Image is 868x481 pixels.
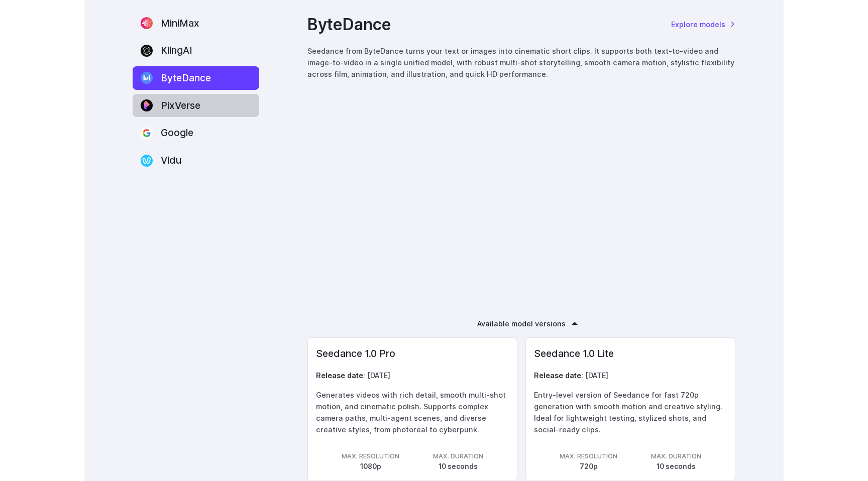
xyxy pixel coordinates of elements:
a: Explore models [671,19,735,30]
span: 10 seconds [439,461,478,472]
label: ByteDance [133,66,259,90]
p: : [DATE] [316,370,509,381]
span: Max. resolution [342,451,399,461]
span: 10 seconds [657,461,696,472]
p: Seedance from ByteDance turns your text or images into cinematic short clips. It supports both te... [307,45,735,80]
label: PixVerse [133,94,259,117]
span: Max. resolution [560,451,617,461]
span: 1080p [360,461,381,472]
span: Max. duration [433,451,483,461]
label: KlingAI [133,39,259,62]
h4: Seedance 1.0 Pro [316,346,509,362]
strong: Release date [316,371,363,380]
h4: Seedance 1.0 Lite [534,346,727,362]
label: Google [133,121,259,145]
span: Max. duration [651,451,701,461]
summary: Available model versions [477,318,566,329]
span: 720p [580,461,598,472]
strong: Release date [534,371,581,380]
label: MiniMax [133,12,259,35]
label: Vidu [133,149,259,172]
h3: ByteDance [307,12,391,37]
p: Generates videos with rich detail, smooth multi-shot motion, and cinematic polish. Supports compl... [316,389,509,435]
p: Entry-level version of Seedance for fast 720p generation with smooth motion and creative styling.... [534,389,727,435]
p: : [DATE] [534,370,727,381]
